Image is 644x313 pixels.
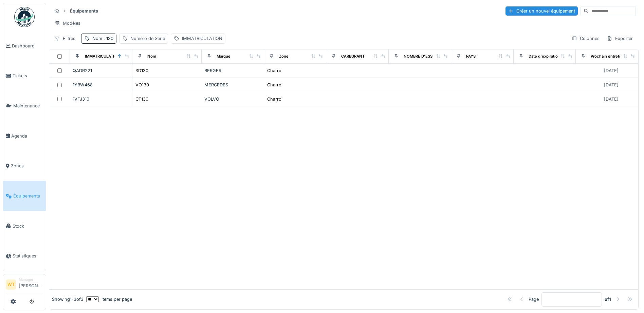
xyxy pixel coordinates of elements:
div: IMMATRICULATION [182,35,222,42]
div: [DATE] [604,82,619,88]
div: CT130 [135,96,148,102]
div: Modèles [52,18,84,28]
li: [PERSON_NAME] [19,277,43,292]
a: Équipements [3,181,46,211]
div: IMMATRICULATION [85,54,120,59]
div: Charroi [267,67,282,74]
a: Tickets [3,61,46,91]
div: Zone [279,54,289,59]
div: PAYS [466,54,476,59]
div: VO130 [135,82,149,88]
div: Nom [92,35,113,42]
div: Manager [19,277,43,282]
div: QADR221 [73,67,129,74]
div: Créer un nouvel équipement [505,6,578,16]
div: [DATE] [604,67,619,74]
div: Charroi [267,96,282,102]
span: : 130 [102,36,113,41]
div: Nom [147,54,156,59]
div: VOLVO [204,96,261,102]
span: Statistiques [13,253,43,259]
a: Statistiques [3,241,46,271]
div: Colonnes [569,34,603,43]
div: Date d'expiration [529,54,560,59]
div: Prochain entretien [591,54,625,59]
a: Agenda [3,121,46,151]
div: [DATE] [604,96,619,102]
div: items per page [86,296,132,302]
div: BERGER [204,67,261,74]
a: WT Manager[PERSON_NAME] [6,277,43,293]
img: Badge_color-CXgf-gQk.svg [14,7,35,27]
div: 1YBW468 [73,82,129,88]
div: Charroi [267,82,282,88]
a: Dashboard [3,31,46,61]
strong: of 1 [605,296,611,302]
div: NOMBRE D'ESSIEU [404,54,439,59]
a: Stock [3,211,46,241]
div: CARBURANT [341,54,365,59]
div: Numéro de Série [130,35,165,42]
span: Stock [13,223,43,229]
div: Exporter [604,34,636,43]
span: Tickets [13,72,43,79]
span: Maintenance [13,103,43,109]
div: MERCEDES [204,82,261,88]
div: Showing 1 - 3 of 3 [52,296,84,302]
div: Filtres [52,34,78,43]
li: WT [6,279,16,290]
strong: Équipements [67,8,101,14]
div: Marque [217,54,231,59]
div: SD130 [135,67,148,74]
span: Zones [11,163,43,169]
span: Dashboard [12,43,43,49]
div: 1VFJ310 [73,96,129,102]
div: Page [529,296,539,302]
span: Agenda [11,133,43,139]
span: Équipements [13,193,43,199]
a: Maintenance [3,91,46,121]
a: Zones [3,151,46,181]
